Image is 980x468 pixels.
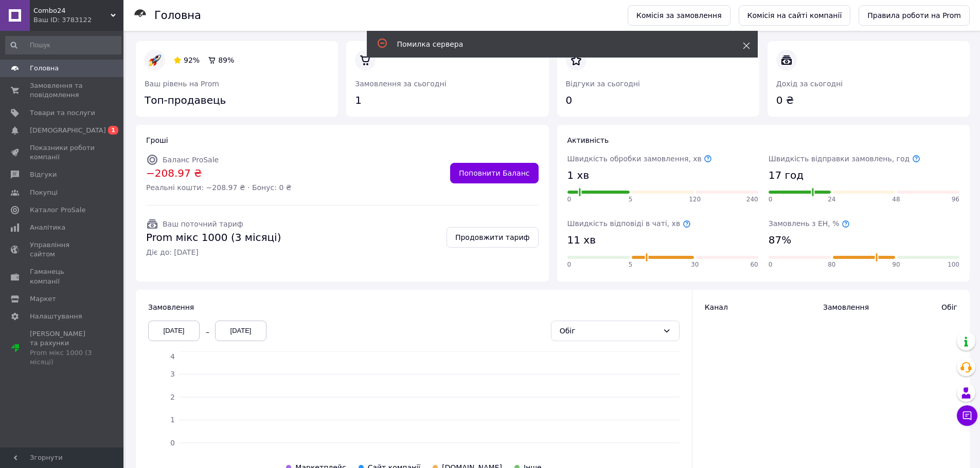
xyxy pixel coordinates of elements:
span: 0 [567,260,572,269]
span: 96 [952,195,959,204]
span: 120 [689,195,701,204]
div: Ваш ID: 3783122 [33,15,123,25]
span: Гроші [146,136,168,144]
span: Аналітика [30,223,65,232]
span: 100 [948,260,959,269]
span: Товари та послуги [30,108,95,118]
span: 0 [567,195,572,204]
span: Баланс ProSale [163,156,219,164]
input: Пошук [5,36,121,54]
div: [DATE] [215,321,266,341]
span: Активність [567,136,609,144]
span: Управління сайтом [30,240,95,259]
a: Комісія за замовлення [628,5,730,26]
span: 0 [769,195,773,204]
span: Маркет [30,294,56,304]
div: Помилка сервера [397,39,717,49]
span: 17 год [769,168,804,183]
span: 11 хв [567,233,596,248]
span: 87% [769,233,791,248]
span: Показники роботи компанії [30,143,95,162]
span: 24 [828,195,835,204]
tspan: 3 [170,370,175,378]
span: 60 [750,260,758,269]
a: Комісія на сайті компанії [739,5,851,26]
span: 30 [691,260,699,269]
span: Швидкість відповіді в чаті, хв [567,219,691,228]
span: Combo24 [33,6,111,15]
span: Гаманець компанії [30,267,95,286]
span: Prom мікс 1000 (3 місяці) [146,230,281,245]
div: Обіг [560,325,658,336]
span: Замовлень з ЕН, % [769,219,850,228]
div: [DATE] [148,321,200,341]
span: Реальні кошти: −208.97 ₴ · Бонус: 0 ₴ [146,182,292,193]
span: −208.97 ₴ [146,166,292,181]
span: Покупці [30,188,58,197]
div: Prom мікс 1000 (3 місяці) [30,348,95,367]
span: 1 хв [567,168,590,183]
span: Обіг [889,302,957,312]
span: 90 [892,260,900,269]
span: Замовлення [797,302,869,312]
span: 5 [629,260,633,269]
tspan: 4 [170,352,175,361]
span: 240 [746,195,758,204]
tspan: 1 [170,416,175,424]
span: Ваш поточний тариф [163,220,243,228]
span: 5 [629,195,633,204]
span: 0 [769,260,773,269]
span: Замовлення та повідомлення [30,81,95,100]
span: Головна [30,64,59,73]
span: Налаштування [30,312,82,321]
tspan: 0 [170,439,175,447]
h1: Головна [154,9,201,22]
span: 48 [892,195,900,204]
span: [DEMOGRAPHIC_DATA] [30,126,106,135]
a: Поповнити Баланс [450,163,539,183]
span: Швидкість обробки замовлення, хв [567,155,712,163]
span: Швидкість відправки замовлень, год [769,155,920,163]
span: [PERSON_NAME] та рахунки [30,329,95,367]
span: Діє до: [DATE] [146,247,281,257]
button: Чат з покупцем [957,405,977,426]
span: 89% [218,56,234,64]
tspan: 2 [170,393,175,401]
span: 1 [108,126,118,135]
span: Канал [705,303,728,311]
span: Замовлення [148,303,194,311]
span: Каталог ProSale [30,205,85,215]
span: 92% [184,56,200,64]
a: Правила роботи на Prom [859,5,970,26]
a: Продовжити тариф [447,227,539,248]
span: 80 [828,260,835,269]
span: Відгуки [30,170,57,179]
